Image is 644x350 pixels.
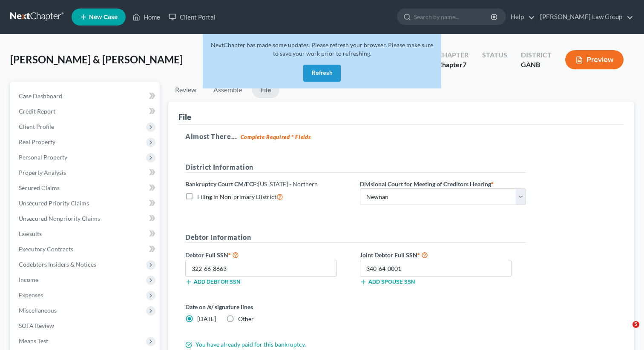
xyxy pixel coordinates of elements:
span: Client Profile [19,123,54,130]
span: Secured Claims [19,184,60,191]
span: Case Dashboard [19,92,62,100]
a: Case Dashboard [12,88,160,104]
span: New Case [89,14,118,20]
a: Help [506,9,535,25]
label: Bankruptcy Court CM/ECF: [185,179,318,188]
span: Executory Contracts [19,245,73,253]
span: [US_STATE] - Northern [258,180,318,188]
a: Lawsuits [12,226,160,242]
span: SOFA Review [19,322,54,329]
input: Search by name... [414,9,492,25]
span: [PERSON_NAME] & [PERSON_NAME] [10,53,183,65]
iframe: Intercom live chat [615,321,635,341]
span: Property Analysis [19,169,66,176]
div: GANB [521,60,552,70]
button: Refresh [303,65,341,82]
a: Property Analysis [12,165,160,180]
a: Review [168,82,203,98]
span: NextChapter has made some updates. Please refresh your browser. Please make sure to save your wor... [211,41,433,57]
div: Status [482,50,507,60]
a: Unsecured Nonpriority Claims [12,211,160,226]
label: Debtor Full SSN [181,250,356,260]
span: 5 [632,321,639,328]
button: Add spouse SSN [360,279,415,285]
span: Miscellaneous [19,307,57,314]
span: Personal Property [19,154,67,161]
input: XXX-XX-XXXX [185,260,337,277]
label: Divisional Court for Meeting of Creditors Hearing [360,179,494,188]
span: Codebtors Insiders & Notices [19,261,96,268]
a: SOFA Review [12,318,160,333]
a: Home [128,9,164,25]
span: Other [238,315,254,322]
h5: Almost There... [185,131,617,142]
h5: Debtor Information [185,232,526,243]
div: Chapter [437,60,469,70]
span: Credit Report [19,108,55,115]
a: Credit Report [12,104,160,119]
a: [PERSON_NAME] Law Group [536,9,633,25]
span: Unsecured Nonpriority Claims [19,215,100,222]
a: Secured Claims [12,180,160,196]
span: Means Test [19,337,48,344]
h5: District Information [185,162,526,173]
span: Real Property [19,138,55,145]
span: [DATE] [197,315,216,322]
div: Chapter [437,50,469,60]
div: District [521,50,552,60]
a: Client Portal [164,9,220,25]
span: Filing in Non-primary District [197,193,276,200]
button: Add debtor SSN [185,279,240,285]
strong: Complete Required * Fields [241,134,311,140]
button: Preview [565,50,624,69]
div: You have already paid for this bankruptcy. [181,340,530,349]
span: Lawsuits [19,230,42,237]
label: Joint Debtor Full SSN [356,250,530,260]
input: XXX-XX-XXXX [360,260,512,277]
label: Date on /s/ signature lines [185,302,351,311]
span: Income [19,276,38,283]
div: File [178,112,191,122]
a: Executory Contracts [12,242,160,257]
a: Unsecured Priority Claims [12,196,160,211]
span: 7 [463,60,466,68]
span: Expenses [19,291,43,299]
span: Unsecured Priority Claims [19,199,89,207]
